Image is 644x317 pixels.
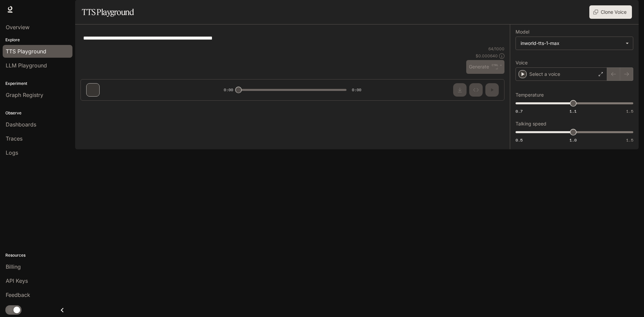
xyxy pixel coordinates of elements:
p: $ 0.000640 [476,53,498,59]
p: 64 / 1000 [488,46,504,52]
p: Model [516,30,529,34]
div: inworld-tts-1-max [521,40,622,47]
span: 1.1 [570,108,577,114]
p: Voice [516,60,528,65]
p: Select a voice [529,71,560,77]
span: 1.0 [570,137,577,143]
span: 1.5 [626,108,633,114]
span: 0.7 [516,108,523,114]
p: Temperature [516,93,544,97]
p: Talking speed [516,121,546,126]
span: 0.5 [516,137,523,143]
button: Clone Voice [589,5,632,19]
div: inworld-tts-1-max [516,37,633,50]
span: 1.5 [626,137,633,143]
h1: TTS Playground [82,5,134,19]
